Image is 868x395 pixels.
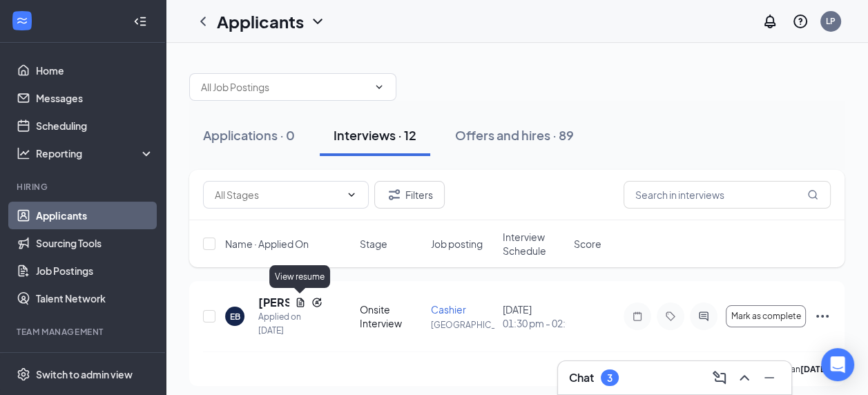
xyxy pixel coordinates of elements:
[374,81,385,93] svg: ChevronDown
[736,369,753,386] svg: ChevronUp
[36,84,154,112] a: Messages
[455,126,574,144] div: Offers and hires · 89
[731,311,801,321] span: Mark as complete
[624,181,831,209] input: Search in interviews
[821,348,854,381] div: Open Intercom Messenger
[662,311,679,322] svg: Tag
[133,15,147,28] svg: Collapse
[386,186,403,203] svg: Filter
[17,146,30,160] svg: Analysis
[762,13,778,30] svg: Notifications
[36,112,154,139] a: Scheduling
[360,237,387,251] span: Stage
[225,237,309,251] span: Name · Applied On
[569,370,594,385] h3: Chat
[826,15,836,27] div: LP
[711,369,728,386] svg: ComposeMessage
[17,326,151,338] div: Team Management
[36,229,154,257] a: Sourcing Tools
[36,367,133,381] div: Switch to admin view
[36,202,154,229] a: Applicants
[295,297,306,308] svg: Document
[195,13,211,30] svg: ChevronLeft
[36,347,154,374] a: Team
[807,189,818,200] svg: MagnifyingGlass
[431,237,483,251] span: Job posting
[203,126,295,144] div: Applications · 0
[215,187,340,202] input: All Stages
[36,57,154,84] a: Home
[503,302,566,330] div: [DATE]
[258,295,289,310] h5: [PERSON_NAME]
[334,126,416,144] div: Interviews · 12
[309,13,326,30] svg: ChevronDown
[733,367,755,389] button: ChevronUp
[269,265,330,288] div: View resume
[311,297,322,308] svg: Reapply
[758,367,780,389] button: Minimize
[17,181,151,193] div: Hiring
[36,257,154,285] a: Job Postings
[217,10,304,33] h1: Applicants
[503,316,566,330] span: 01:30 pm - 02:00 pm
[726,305,806,327] button: Mark as complete
[431,303,466,316] span: Cashier
[258,310,322,338] div: Applied on [DATE]
[201,79,368,95] input: All Job Postings
[761,369,778,386] svg: Minimize
[36,146,155,160] div: Reporting
[695,311,712,322] svg: ActiveChat
[374,181,445,209] button: Filter Filters
[36,285,154,312] a: Talent Network
[814,308,831,325] svg: Ellipses
[800,364,829,374] b: [DATE]
[708,367,731,389] button: ComposeMessage
[503,230,566,258] span: Interview Schedule
[629,311,646,322] svg: Note
[17,367,30,381] svg: Settings
[230,311,240,322] div: EB
[607,372,613,384] div: 3
[360,302,423,330] div: Onsite Interview
[15,14,29,28] svg: WorkstreamLogo
[431,319,494,331] p: [GEOGRAPHIC_DATA]
[346,189,357,200] svg: ChevronDown
[574,237,601,251] span: Score
[792,13,809,30] svg: QuestionInfo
